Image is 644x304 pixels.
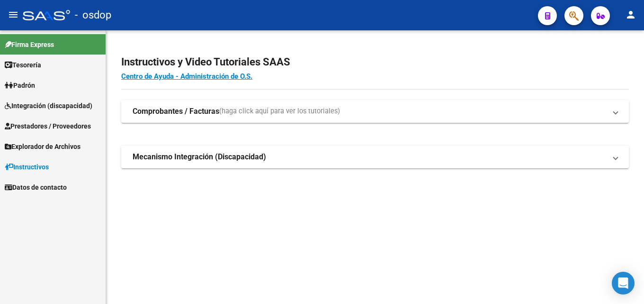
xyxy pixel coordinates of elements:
span: Instructivos [5,162,49,172]
span: Prestadores / Proveedores [5,121,91,131]
mat-expansion-panel-header: Mecanismo Integración (Discapacidad) [121,146,629,168]
span: Datos de contacto [5,182,67,193]
h2: Instructivos y Video Tutoriales SAAS [121,53,629,71]
span: (haga click aquí para ver los tutoriales) [219,106,340,117]
a: Centro de Ayuda - Administración de O.S. [121,72,252,81]
mat-icon: menu [8,9,19,20]
strong: Comprobantes / Facturas [133,106,219,117]
span: Explorador de Archivos [5,141,80,152]
strong: Mecanismo Integración (Discapacidad) [133,152,266,162]
span: - osdop [75,5,111,26]
mat-expansion-panel-header: Comprobantes / Facturas(haga click aquí para ver los tutoriales) [121,100,629,123]
span: Padrón [5,80,35,91]
span: Integración (discapacidad) [5,101,92,111]
mat-icon: person [625,9,636,20]
div: Open Intercom Messenger [612,272,635,295]
span: Tesorería [5,60,41,70]
span: Firma Express [5,39,54,50]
